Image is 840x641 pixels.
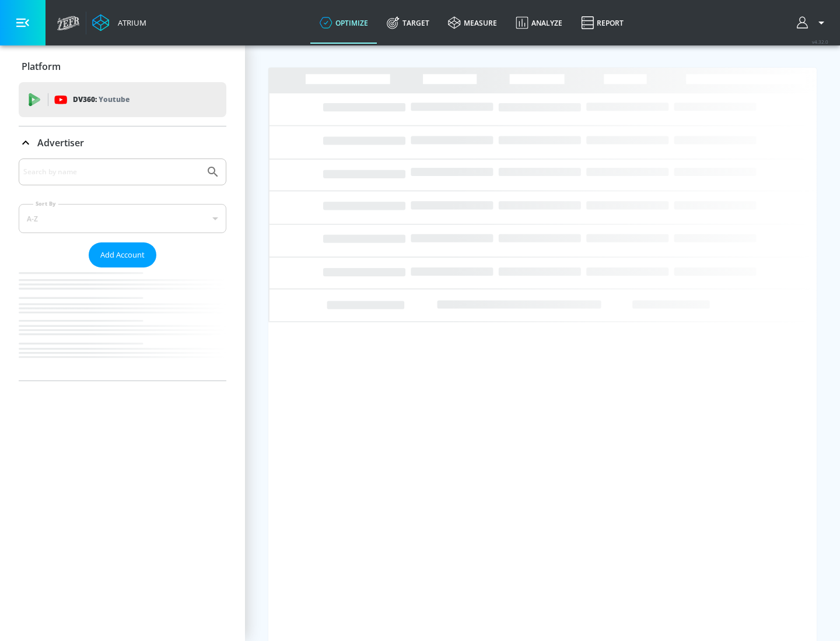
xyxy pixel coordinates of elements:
[113,17,146,28] div: Atrium
[439,2,506,44] a: measure
[92,14,146,31] a: Atrium
[99,93,129,105] p: Youtube
[19,267,226,381] nav: list of Advertiser
[22,60,61,73] p: Platform
[19,159,226,381] div: Advertiser
[377,2,439,44] a: Target
[19,82,226,117] div: DV360: Youtube
[812,38,828,45] span: v 4.32.0
[73,93,129,106] p: DV360:
[23,164,200,179] input: Search by name
[33,200,58,207] label: Sort By
[19,204,226,233] div: A-Z
[19,50,226,83] div: Platform
[37,136,84,149] p: Advertiser
[506,2,572,44] a: Analyze
[572,2,633,44] a: Report
[89,242,156,267] button: Add Account
[310,2,377,44] a: optimize
[100,248,145,262] span: Add Account
[19,126,226,159] div: Advertiser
